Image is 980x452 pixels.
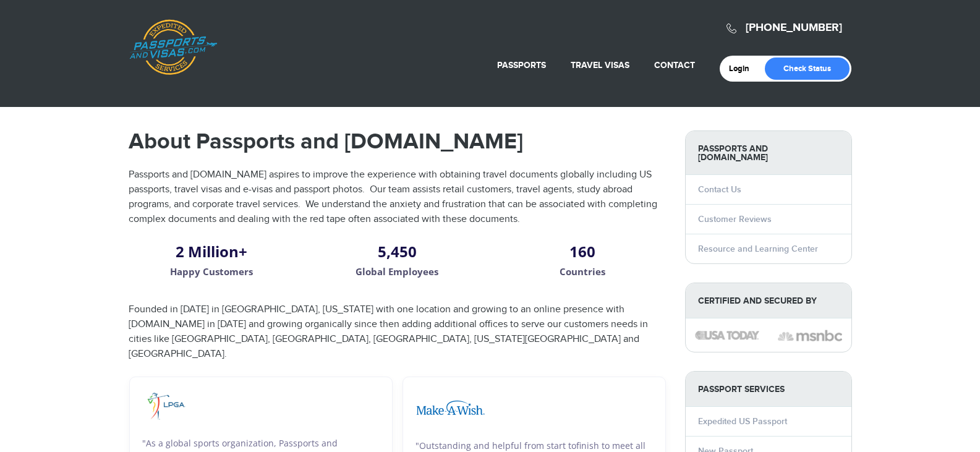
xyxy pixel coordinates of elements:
[729,64,758,74] a: Login
[698,214,772,224] a: Customer Reviews
[129,168,667,227] p: Passports and [DOMAIN_NAME] aspires to improve the experience with obtaining travel documents glo...
[129,248,296,255] h2: 2 Million+
[686,283,851,318] strong: Certified and Secured by
[129,130,667,153] h1: About Passports and [DOMAIN_NAME]
[313,265,480,279] p: Global Employees
[129,19,217,75] a: Passports & [DOMAIN_NAME]
[497,60,546,70] a: Passports
[654,60,695,70] a: Contact
[499,265,666,279] p: Countries
[778,328,842,343] img: image description
[142,390,188,424] img: image description
[686,372,851,407] strong: PASSPORT SERVICES
[129,302,667,362] p: Founded in [DATE] in [GEOGRAPHIC_DATA], [US_STATE] with one location and growing to an online pre...
[313,248,480,255] h2: 5,450
[695,331,759,339] img: image description
[686,131,851,175] strong: Passports and [DOMAIN_NAME]
[698,416,787,427] a: Expedited US Passport
[698,244,818,254] a: Resource and Learning Center
[571,60,629,70] a: Travel Visas
[499,248,666,255] h2: 160
[698,184,741,195] a: Contact Us
[765,58,850,80] a: Check Status
[129,265,296,279] p: Happy Customers
[415,390,486,426] img: image description
[746,21,842,35] a: [PHONE_NUMBER]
